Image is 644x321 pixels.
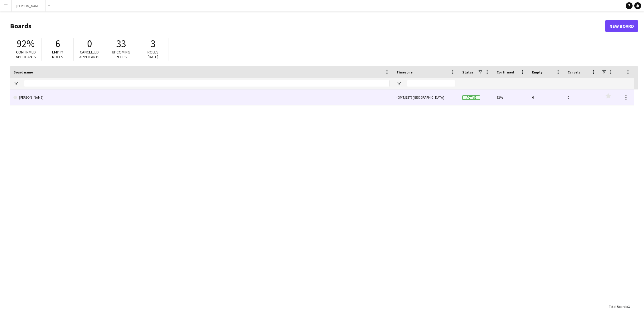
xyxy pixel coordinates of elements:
span: Confirmed applicants [16,49,36,59]
div: 0 [564,89,600,105]
span: Upcoming roles [112,49,130,59]
input: Timezone Filter Input [407,80,455,87]
span: Roles [DATE] [147,49,159,59]
span: Status [462,70,473,74]
span: 6 [55,37,60,50]
span: Timezone [396,70,412,74]
span: Empty [532,70,542,74]
span: Active [462,95,480,100]
span: Confirmed [497,70,514,74]
span: Empty roles [52,49,63,59]
h1: Boards [10,22,605,30]
a: [PERSON_NAME] [13,89,390,105]
div: (GMT/BST) [GEOGRAPHIC_DATA] [393,89,459,105]
span: Cancels [568,70,580,74]
input: Board name Filter Input [24,80,390,87]
span: 33 [116,37,126,50]
button: [PERSON_NAME] [12,0,46,11]
span: Total Boards [609,304,627,309]
div: : [609,301,630,312]
span: Board name [13,70,33,74]
span: 92% [17,37,35,50]
button: Open Filter Menu [13,81,19,86]
span: 0 [87,37,92,50]
div: 6 [529,89,564,105]
span: 3 [151,37,155,50]
a: New Board [605,20,638,32]
span: 1 [628,304,630,309]
span: Cancelled applicants [79,49,100,59]
button: Open Filter Menu [396,81,402,86]
div: 92% [493,89,529,105]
